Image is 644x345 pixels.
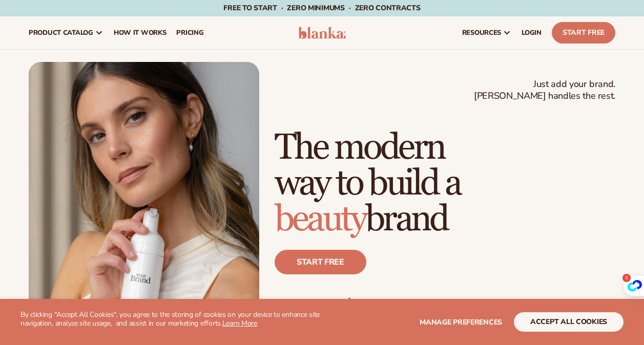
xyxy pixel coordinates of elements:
[171,16,209,49] a: pricing
[420,312,502,332] button: Manage preferences
[462,29,501,37] span: resources
[474,78,615,102] span: Just add your brand. [PERSON_NAME] handles the rest.
[420,317,502,327] span: Manage preferences
[401,295,479,312] p: 450+
[514,312,624,332] button: accept all cookies
[29,29,93,37] span: product catalog
[275,250,366,274] a: Start free
[109,16,172,49] a: How It Works
[522,29,542,37] span: LOGIN
[223,3,420,13] span: Free to start · ZERO minimums · ZERO contracts
[298,27,346,39] img: logo
[516,16,547,49] a: LOGIN
[222,318,257,328] a: Learn More
[327,295,391,312] p: 4.9
[552,22,615,44] a: Start Free
[24,16,109,49] a: product catalog
[275,130,615,238] h1: The modern way to build a brand
[275,198,365,241] span: beauty
[275,295,317,312] p: 100K+
[114,29,167,37] span: How It Works
[457,16,516,49] a: resources
[176,29,203,37] span: pricing
[20,311,322,328] p: By clicking "Accept All Cookies", you agree to the storing of cookies on your device to enhance s...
